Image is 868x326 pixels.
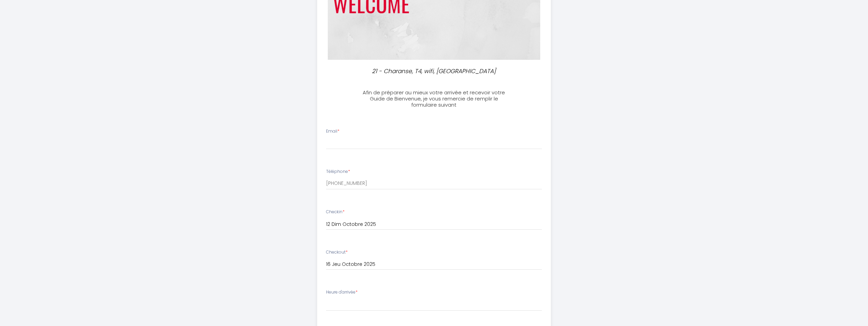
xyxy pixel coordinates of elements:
label: Heure d'arrivée [326,289,358,296]
p: 21 - Charanse, T4, wifi, [GEOGRAPHIC_DATA] [361,67,507,76]
label: Checkout [326,249,348,256]
label: Email [326,128,339,135]
h3: Afin de préparer au mieux votre arrivée et recevoir votre Guide de Bienvenue, je vous remercie de... [358,90,510,108]
label: Téléphone [326,168,350,175]
label: Checkin [326,209,345,215]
